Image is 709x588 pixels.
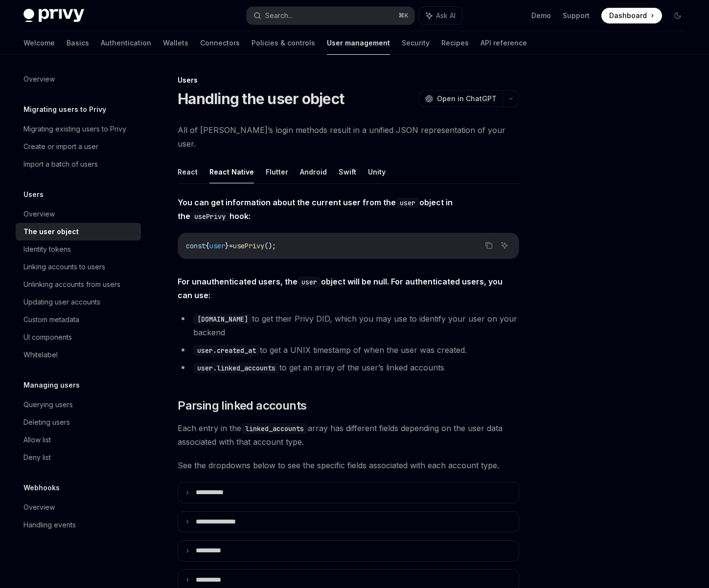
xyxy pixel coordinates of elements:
img: dark logo [23,9,84,22]
button: Ask AI [498,239,511,252]
div: Whitelabel [23,349,58,361]
code: linked_accounts [241,423,308,434]
div: The user object [23,226,79,238]
span: = [229,241,233,250]
span: Dashboard [609,11,647,21]
h1: Handling the user object [178,90,344,108]
div: Overview [23,73,55,85]
code: user.created_at [193,345,260,356]
a: Create or import a user [16,138,141,155]
span: Open in ChatGPT [437,94,497,104]
div: Allow list [23,434,51,446]
a: Wallets [163,31,188,55]
a: Linking accounts to users [16,258,141,276]
button: Copy the contents from the code block [482,239,495,252]
a: Basics [67,31,89,55]
span: usePrivy [233,241,264,250]
a: Custom metadata [16,311,141,328]
code: user.linked_accounts [193,363,279,373]
a: Dashboard [601,8,662,23]
a: User management [327,31,390,55]
button: Open in ChatGPT [419,90,503,107]
div: Search... [265,10,293,22]
h5: Users [23,189,44,200]
h5: Migrating users to Privy [23,104,106,115]
code: [DOMAIN_NAME] [193,314,252,325]
button: React Native [209,160,254,183]
a: Allow list [16,431,141,449]
span: (); [264,241,276,250]
button: Swift [339,160,356,183]
span: const [186,241,206,250]
span: } [225,241,229,250]
button: Toggle dark mode [670,8,686,23]
a: Demo [531,11,551,21]
div: Deleting users [23,416,70,428]
a: Deny list [16,449,141,466]
h5: Webhooks [23,482,60,494]
span: See the dropdowns below to see the specific fields associated with each account type. [178,458,519,472]
div: Updating user accounts [23,296,100,308]
h5: Managing users [23,379,80,391]
div: Migrating existing users to Privy [23,123,126,135]
a: Overview [16,205,141,223]
div: Handling events [23,519,76,531]
div: Create or import a user [23,141,98,152]
button: Ask AI [419,7,462,24]
code: user [396,197,419,208]
a: Security [402,31,430,55]
a: API reference [480,31,527,55]
a: Welcome [23,31,55,55]
div: Import a batch of users [23,158,98,170]
a: Authentication [101,31,151,55]
span: Ask AI [436,11,456,21]
div: Users [178,75,519,85]
a: Updating user accounts [16,293,141,311]
code: user [297,277,321,287]
div: Querying users [23,399,73,411]
a: Migrating existing users to Privy [16,120,141,138]
div: Overview [23,208,55,220]
a: Handling events [16,516,141,534]
div: Unlinking accounts from users [23,279,120,290]
a: Unlinking accounts from users [16,276,141,293]
span: Parsing linked accounts [178,398,306,414]
div: Overview [23,501,55,513]
strong: You can get information about the current user from the object in the hook: [178,197,453,221]
button: Unity [368,160,386,183]
a: Policies & controls [252,31,315,55]
a: Support [563,11,590,21]
button: Flutter [266,160,288,183]
a: UI components [16,328,141,346]
button: React [178,160,198,183]
span: user [209,241,225,250]
a: Identity tokens [16,240,141,258]
div: Identity tokens [23,243,71,255]
a: Overview [16,499,141,516]
button: Search...⌘K [247,7,414,24]
button: Android [300,160,327,183]
strong: For unauthenticated users, the object will be null. For authenticated users, you can use: [178,277,503,300]
li: to get a UNIX timestamp of when the user was created. [178,343,519,357]
span: All of [PERSON_NAME]’s login methods result in a unified JSON representation of your user. [178,123,519,151]
div: UI components [23,331,72,343]
a: Whitelabel [16,346,141,364]
code: usePrivy [190,211,229,222]
a: Overview [16,70,141,88]
a: Deleting users [16,414,141,431]
span: Each entry in the array has different fields depending on the user data associated with that acco... [178,421,519,449]
a: Recipes [441,31,469,55]
li: to get their Privy DID, which you may use to identify your user on your backend [178,312,519,339]
span: { [206,241,209,250]
a: Querying users [16,396,141,414]
div: Linking accounts to users [23,261,105,273]
a: The user object [16,223,141,240]
a: Connectors [200,31,240,55]
div: Deny list [23,452,51,463]
div: Custom metadata [23,314,79,326]
a: Import a batch of users [16,155,141,173]
li: to get an array of the user’s linked accounts [178,361,519,374]
span: ⌘ K [398,12,409,20]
